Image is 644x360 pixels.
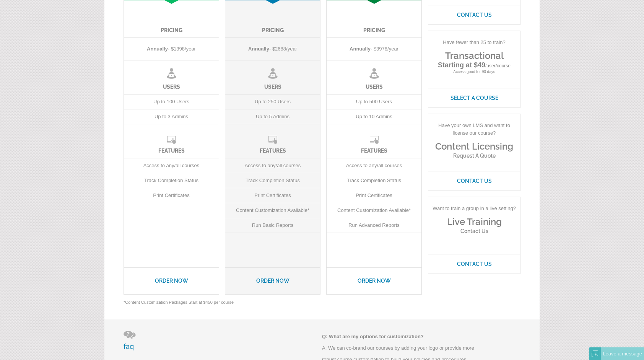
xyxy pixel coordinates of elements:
[225,4,320,38] li: Pricing
[428,227,520,235] p: Contact Us
[601,347,644,360] div: Leave a message
[350,46,371,52] strong: Annually
[485,63,511,68] span: /user/course
[124,267,219,294] a: Order Now
[327,267,421,294] a: Order Now
[428,88,520,108] a: Select A Course
[428,254,520,274] a: Contact Us
[124,173,219,188] li: Track Completion Status
[124,109,219,124] li: Up to 3 Admins
[124,188,219,203] li: Print Certificates
[124,94,219,109] li: Up to 100 Users
[124,4,219,38] li: Pricing
[428,141,520,152] h3: Content Licensing
[124,331,322,350] h3: faq
[124,38,219,60] li: - $1398/year
[327,158,421,173] li: Access to any/all courses
[592,350,598,357] img: Offline
[225,218,320,233] li: Run Basic Reports
[327,203,421,218] li: Content Customization Available*
[428,31,520,108] div: Access good for 90 days
[327,109,421,124] li: Up to 10 Admins
[225,158,320,173] li: Access to any/all courses
[327,173,421,188] li: Track Completion Status
[322,331,475,342] p: Q: What are my options for customization?
[428,50,520,61] h3: Transactional
[225,267,320,294] a: Order Now
[428,5,520,24] a: Contact Us
[225,188,320,203] li: Print Certificates
[327,38,421,60] li: - $3978/year
[225,94,320,109] li: Up to 250 Users
[428,216,520,227] h3: Live Training
[225,173,320,188] li: Track Completion Status
[327,218,421,233] li: Run Advanced Reports
[327,94,421,109] li: Up to 500 Users
[225,203,320,218] li: Content Customization Available*
[428,31,520,50] p: Have fewer than 25 to train?
[124,295,520,306] p: *Content Customization Packages Start at $450 per course
[428,152,520,160] p: Request a Quote
[428,114,520,141] p: Have your own LMS and want to license our course?
[327,124,421,158] li: Features
[124,158,219,173] li: Access to any/all courses
[428,171,520,191] a: Contact Us
[147,46,168,52] strong: Annually
[327,4,421,38] li: Pricing
[225,124,320,158] li: Features
[428,61,520,70] p: Starting at $49
[225,38,320,60] li: - $2688/year
[248,46,269,52] strong: Annually
[428,197,520,216] p: Want to train a group in a live setting?
[327,60,421,94] li: Users
[124,124,219,158] li: Features
[327,188,421,203] li: Print Certificates
[225,60,320,94] li: Users
[225,109,320,124] li: Up to 5 Admins
[124,60,219,94] li: Users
